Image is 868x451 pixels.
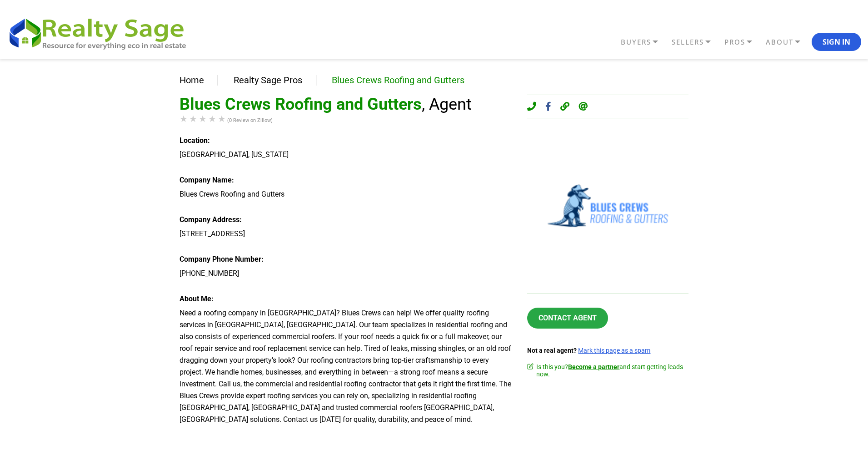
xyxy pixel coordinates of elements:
[527,363,688,378] div: Is this you? and start getting leads now.
[234,75,302,86] a: Realty Sage Pros
[180,135,514,147] div: Location:
[669,34,722,50] a: SELLERS
[619,34,669,50] a: BUYERS
[763,34,812,50] a: ABOUT
[180,293,514,305] div: About Me:
[180,228,514,240] div: [STREET_ADDRESS]
[722,34,763,50] a: PROS
[812,33,861,51] button: Sign In
[527,125,688,287] img: Blues Crews Roofing and Gutters
[7,15,195,51] img: REALTY SAGE
[422,95,472,114] span: , Agent
[180,174,514,186] div: Company Name:
[332,75,464,86] a: Blues Crews Roofing and Gutters
[568,363,619,370] a: Become a partner
[180,268,514,279] div: [PHONE_NUMBER]
[180,214,514,226] div: Company Address:
[180,307,514,426] div: Need a roofing company in [GEOGRAPHIC_DATA]? Blues Crews can help! We offer quality roofing servi...
[180,114,227,123] div: Rating of this product is 0 out of 5.
[180,149,514,161] div: [GEOGRAPHIC_DATA], [US_STATE]
[180,75,204,86] a: Home
[180,188,514,200] div: Blues Crews Roofing and Gutters
[180,253,514,265] div: Company Phone Number:
[527,347,688,354] div: Not a real agent?
[578,347,650,354] a: Mark this page as a spam
[180,95,514,114] h1: Blues Crews Roofing and Gutters
[527,308,608,329] a: Contact Agent
[180,114,514,127] div: (0 Review on Zillow)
